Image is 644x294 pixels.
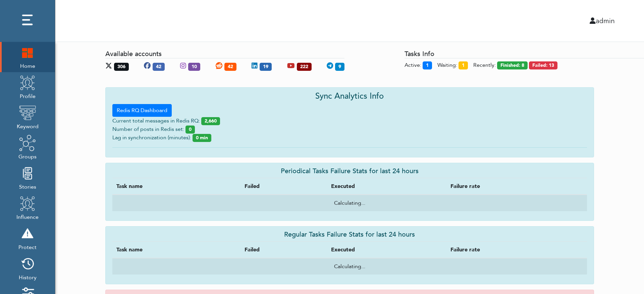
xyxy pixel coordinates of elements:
[112,178,240,195] th: Task name
[19,74,36,91] img: profile.png
[335,16,620,26] div: admin
[19,255,36,272] img: history.png
[240,241,327,258] th: Failed
[327,61,344,71] div: Telegram
[19,195,36,212] img: profile.png
[287,61,312,71] div: YouTube
[188,63,200,71] span: 10
[112,258,587,275] td: Calculating...
[201,117,220,125] span: 2,660
[112,126,184,133] span: Number of posts in Redis set:
[112,167,587,175] h5: Periodical Tasks Failure Stats for last 24 hours
[405,61,421,69] span: Tasks executing now
[193,134,211,142] span: 0 min
[180,61,200,71] div: Instagram
[18,151,37,161] span: Groups
[112,241,240,258] th: Task name
[19,12,36,29] img: dots.png
[297,63,312,71] span: 222
[112,134,191,141] span: Lag in synchronization (minutes):
[19,225,36,242] img: risk.png
[19,182,36,191] span: Stories
[112,104,172,117] a: Redis RQ Dashboard
[19,135,36,151] img: groups.png
[153,63,165,71] span: 42
[112,231,587,239] h5: Regular Tasks Failure Stats for last 24 hours
[114,63,129,71] span: 306
[112,195,587,211] td: Calculating...
[327,178,446,195] th: Executed
[19,61,36,70] span: Home
[473,61,496,69] span: Recently:
[19,272,37,282] span: History
[497,61,528,69] span: Tasks finished in last 30 minutes
[112,117,200,125] span: Current total messages in Redis RQ:
[105,50,345,58] h5: Available accounts
[16,212,39,221] span: Influence
[185,126,195,134] span: 0
[224,63,236,71] span: 42
[105,61,129,71] div: X
[252,61,272,71] div: LinkedIn
[335,63,344,71] span: 9
[18,242,37,251] span: Protect
[19,44,36,61] img: home.png
[459,61,468,69] span: 1
[144,61,165,71] div: Facebook
[19,165,36,182] img: stories.png
[19,104,36,121] img: keyword.png
[19,91,36,100] span: Profile
[327,241,446,258] th: Executed
[529,61,557,69] span: Tasks failed in last 30 minutes
[112,92,587,101] h4: Sync Analytics Info
[405,50,644,58] h5: Tasks Info
[17,121,39,131] span: Keyword
[446,241,587,258] th: Failure rate
[423,61,432,69] span: 1
[240,178,327,195] th: Failed
[260,63,272,71] span: 19
[437,61,457,69] span: Tasks awaiting for execution
[446,178,587,195] th: Failure rate
[216,61,236,71] div: Reddit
